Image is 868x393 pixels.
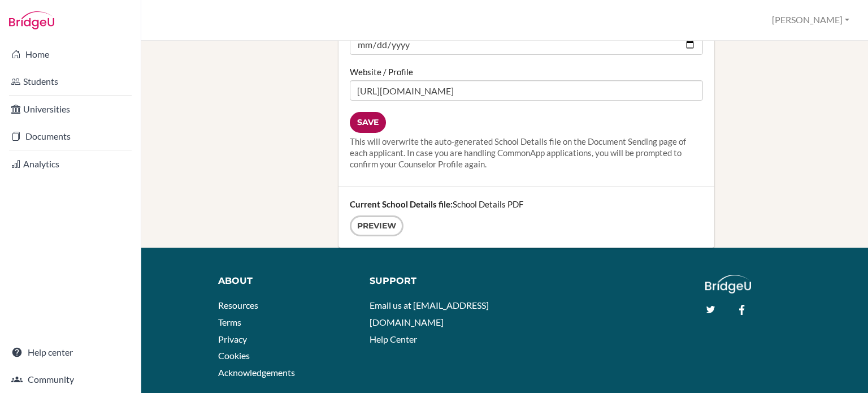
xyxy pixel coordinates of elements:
a: Universities [2,98,138,120]
input: Save [350,112,386,133]
a: Documents [2,125,138,148]
a: Preview [350,215,403,236]
a: Home [2,43,138,66]
div: School Details PDF [338,187,714,248]
a: Acknowledgements [218,367,295,378]
a: Terms [218,317,241,327]
img: logo_white@2x-f4f0deed5e89b7ecb1c2cc34c3e3d731f90f0f143d5ea2071677605dd97b5244.png [705,275,751,293]
div: This will overwrite the auto-generated School Details file on the Document Sending page of each a... [350,136,703,170]
a: Help center [2,341,138,364]
label: Website / Profile [350,66,413,77]
div: About [218,275,353,288]
a: Privacy [218,334,247,344]
button: [PERSON_NAME] [767,10,854,31]
a: Email us at [EMAIL_ADDRESS][DOMAIN_NAME] [370,300,489,327]
a: Analytics [2,153,138,175]
a: Community [2,368,138,391]
a: Students [2,70,138,93]
a: Resources [218,300,258,310]
img: Bridge-U [9,11,54,29]
a: Cookies [218,350,250,361]
div: Support [370,275,496,288]
a: Help Center [370,334,417,344]
strong: Current School Details file: [350,199,453,209]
